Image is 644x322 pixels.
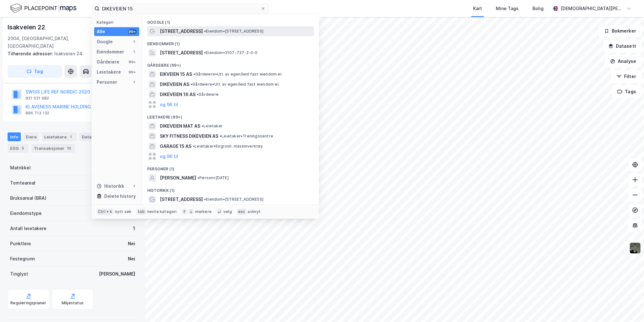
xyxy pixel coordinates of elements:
[629,242,641,254] img: 9k=
[197,92,219,97] span: Gårdeiere
[97,48,124,56] div: Eiendommer
[160,91,196,98] span: DIKEVEIEN 16 AS
[197,92,199,97] span: •
[42,132,77,141] div: Leietakere
[132,80,137,85] div: 1
[97,38,113,46] div: Google
[142,110,319,121] div: Leietakere (99+)
[20,145,26,151] div: 5
[147,209,177,214] div: neste kategori
[160,49,203,57] span: [STREET_ADDRESS]
[193,72,282,77] span: Gårdeiere • Utl. av egen/leid fast eiendom el.
[160,143,191,150] span: GARAGE 15 AS
[204,50,206,55] span: •
[611,70,641,83] button: Filter
[10,301,46,306] div: Reguleringsplaner
[160,196,203,203] span: [STREET_ADDRESS]
[66,145,72,151] div: 10
[202,124,223,129] span: Leietaker
[204,29,263,34] span: Eiendom • [STREET_ADDRESS]
[10,225,46,232] div: Antall leietakere
[97,68,121,76] div: Leietakere
[26,96,49,101] div: 921 531 982
[248,209,261,214] div: avbryt
[190,82,192,87] span: •
[533,5,544,12] div: Bolig
[603,40,641,52] button: Datasett
[97,78,117,86] div: Personer
[160,122,200,130] span: DIKEVEIEN MAT AS
[97,209,114,215] div: Ctrl + k
[132,49,137,54] div: 1
[193,144,263,149] span: Leietaker • Engrosh. maskinverktøy
[8,35,103,50] div: 2004, [GEOGRAPHIC_DATA], [GEOGRAPHIC_DATA]
[160,70,192,78] span: EIKVEIEN 15 AS
[160,153,178,160] button: og 96 til
[237,209,247,215] div: esc
[10,164,31,172] div: Matrikkel
[193,144,195,149] span: •
[62,301,84,306] div: Miljøstatus
[193,72,195,76] span: •
[10,3,76,14] img: logo.f888ab2527a4732fd821a326f86c7f29.svg
[605,55,641,68] button: Analyse
[97,182,124,190] div: Historikk
[142,183,319,194] div: Historikk (1)
[8,50,133,58] div: Isakveien 24
[160,81,189,88] span: DIKEVEIEN AS
[561,5,624,12] div: [DEMOGRAPHIC_DATA][PERSON_NAME]
[133,225,135,232] div: 1
[99,4,261,13] input: Søk på adresse, matrikkel, gårdeiere, leietakere eller personer
[79,132,103,141] div: Datasett
[128,240,135,247] div: Nei
[190,82,280,87] span: Gårdeiere • Utl. av egen/leid fast eiendom el.
[8,144,29,153] div: ESG
[197,175,229,180] span: Person • [DATE]
[204,50,258,55] span: Eiendom • 3107-737-2-0-0
[8,132,21,141] div: Info
[8,51,54,56] span: Tilhørende adresser:
[99,270,135,278] div: [PERSON_NAME]
[204,197,263,202] span: Eiendom • [STREET_ADDRESS]
[10,210,42,217] div: Eiendomstype
[10,255,35,263] div: Festegrunn
[160,174,196,182] span: [PERSON_NAME]
[128,59,137,64] div: 99+
[8,22,46,32] div: Isakveien 22
[599,25,641,37] button: Bokmerker
[128,70,137,75] div: 99+
[26,111,49,116] div: 896 713 132
[31,144,75,153] div: Transaksjoner
[142,15,319,26] div: Google (1)
[197,175,199,180] span: •
[10,270,28,278] div: Tinglyst
[104,192,136,200] div: Delete history
[10,179,35,187] div: Tomteareal
[10,240,31,247] div: Punktleie
[136,209,146,215] div: tab
[8,65,62,78] button: Tag
[128,255,135,263] div: Nei
[97,58,119,66] div: Gårdeiere
[223,209,232,214] div: velg
[132,184,137,189] div: 1
[128,29,137,34] div: 99+
[68,134,74,140] div: 1
[204,197,206,202] span: •
[97,28,105,35] div: Alle
[160,132,218,140] span: SKY FITNESS DIKEVEIEN AS
[204,29,206,33] span: •
[202,124,203,128] span: •
[142,161,319,173] div: Personer (1)
[220,134,273,139] span: Leietaker • Treningssentre
[160,27,203,35] span: [STREET_ADDRESS]
[23,132,39,141] div: Eiere
[220,134,221,138] span: •
[10,194,46,202] div: Bruksareal (BRA)
[97,20,139,25] div: Kategori
[612,292,644,322] iframe: Chat Widget
[195,209,212,214] div: markere
[612,85,641,98] button: Tags
[496,5,519,12] div: Mine Tags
